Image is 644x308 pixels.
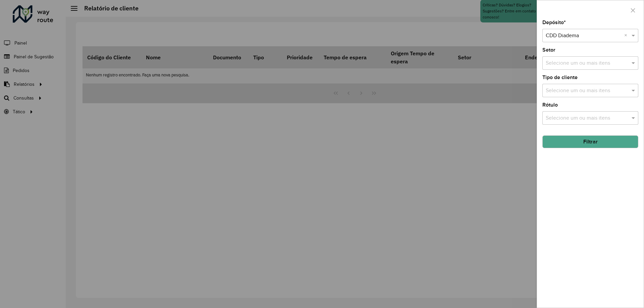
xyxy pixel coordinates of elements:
[542,18,566,26] label: Depósito
[542,135,638,148] button: Filtrar
[542,46,555,54] label: Setor
[624,32,630,40] span: Clear all
[542,101,558,109] label: Rótulo
[542,73,578,81] label: Tipo de cliente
